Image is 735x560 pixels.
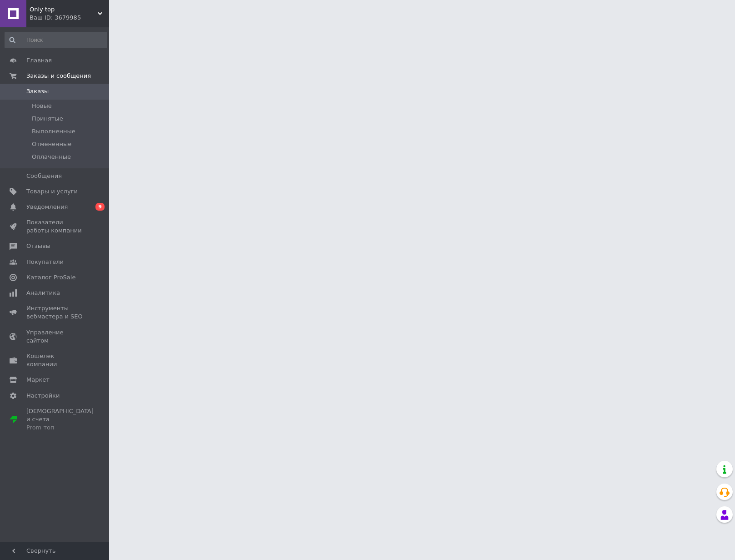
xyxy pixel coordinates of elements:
[26,407,94,432] span: [DEMOGRAPHIC_DATA] и счета
[26,56,52,65] span: Главная
[26,172,62,180] span: Сообщения
[5,32,107,48] input: Поиск
[95,203,105,211] span: 9
[26,242,50,250] span: Отзывы
[32,115,63,123] span: Принятые
[26,218,84,235] span: Показатели работы компании
[32,127,75,136] span: Выполненные
[32,140,71,148] span: Отмененные
[26,87,49,96] span: Заказы
[26,424,94,432] div: Prom топ
[32,153,71,161] span: Оплаченные
[26,258,64,266] span: Покупатели
[26,187,78,196] span: Товары и услуги
[26,392,60,400] span: Настройки
[26,273,75,282] span: Каталог ProSale
[30,14,109,22] div: Ваш ID: 3679985
[26,203,68,211] span: Уведомления
[32,102,52,110] span: Новые
[26,328,84,345] span: Управление сайтом
[26,376,50,384] span: Маркет
[26,289,60,297] span: Аналитика
[30,5,98,14] span: Only top
[26,304,84,321] span: Инструменты вебмастера и SEO
[26,352,84,368] span: Кошелек компании
[26,72,91,80] span: Заказы и сообщения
